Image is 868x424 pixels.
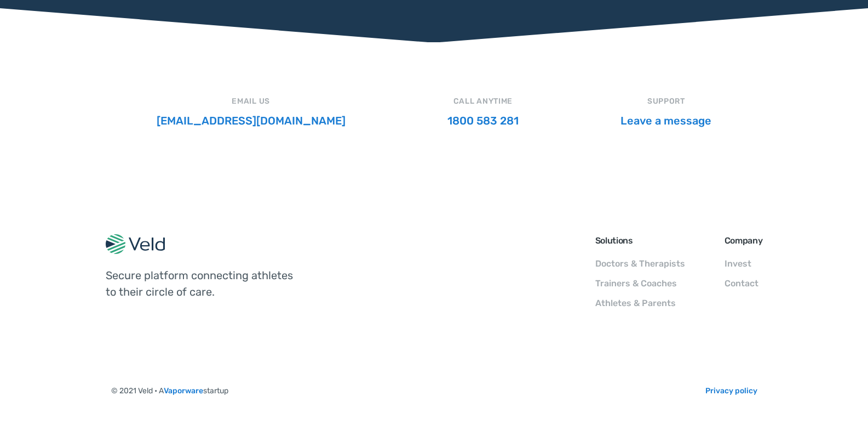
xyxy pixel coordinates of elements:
div: call anytime [447,95,519,108]
p: Secure platform connecting athletes to their circle of care. [106,267,293,300]
a: 1800 583 281 [447,114,519,127]
a: Trainers & Coaches [595,278,677,289]
h6: Solutions [595,234,685,247]
a: Contact [725,278,758,289]
div: support [620,95,711,108]
div: © 2021 Veld • A startup [111,385,429,398]
a: Privacy policy [705,386,757,395]
div: email us [157,95,346,108]
h6: Company [725,234,763,247]
div: ‍ [440,385,757,398]
a: Athletes & Parents [595,298,676,308]
a: Vaporware [164,386,203,395]
a: Doctors & Therapists [595,258,685,269]
img: Veld [106,234,165,254]
a: Invest [725,258,751,269]
a: Leave a message [620,114,711,127]
a: [EMAIL_ADDRESS][DOMAIN_NAME] [157,114,346,127]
